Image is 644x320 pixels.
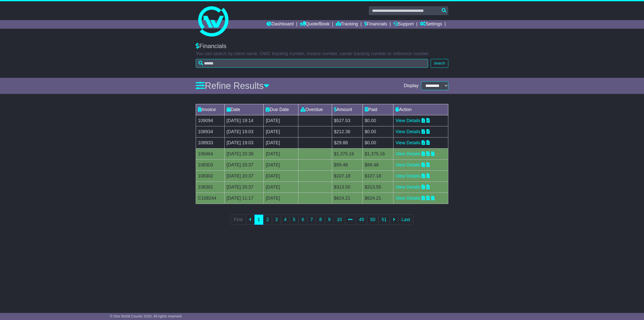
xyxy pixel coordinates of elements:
[196,115,225,126] td: 109094
[363,115,393,126] td: $0.00
[363,137,393,148] td: $0.00
[224,137,264,148] td: [DATE] 19:03
[264,170,298,182] td: [DATE]
[264,104,298,115] td: Due Date
[267,20,294,29] a: Dashboard
[316,215,325,225] a: 8
[307,215,316,225] a: 7
[367,215,379,225] a: 50
[395,173,420,179] a: View Details
[263,215,272,225] a: 2
[196,182,225,193] td: 108301
[224,126,264,137] td: [DATE] 19:03
[300,20,330,29] a: Quote/Book
[332,182,363,193] td: $313.55
[363,104,393,115] td: Paid
[378,215,390,225] a: 51
[332,104,363,115] td: Amount
[196,81,269,91] a: Refine Results
[196,104,225,115] td: Invoice
[224,148,264,159] td: [DATE] 20:38
[196,137,225,148] td: 108933
[272,215,281,225] a: 3
[224,193,264,204] td: [DATE] 11:17
[254,215,263,225] a: 1
[332,170,363,182] td: $107.18
[290,215,299,225] a: 5
[196,43,448,50] div: Financials
[363,126,393,137] td: $0.00
[395,185,420,190] a: View Details
[224,115,264,126] td: [DATE] 19:14
[264,159,298,170] td: [DATE]
[363,193,393,204] td: $624.21
[332,126,363,137] td: $212.36
[224,182,264,193] td: [DATE] 20:37
[332,148,363,159] td: $1,375.16
[264,137,298,148] td: [DATE]
[281,215,290,225] a: 4
[332,159,363,170] td: $99.48
[298,215,307,225] a: 6
[325,215,334,225] a: 9
[395,118,420,123] a: View Details
[196,126,225,137] td: 108934
[393,20,414,29] a: Support
[395,140,420,145] a: View Details
[264,193,298,204] td: [DATE]
[332,137,363,148] td: $29.88
[196,51,448,57] p: You can search by client name, OWC tracking number, invoice number, carrier tracking number or re...
[196,159,225,170] td: 108303
[364,20,387,29] a: Financials
[420,20,442,29] a: Settings
[110,314,183,318] span: © One World Courier 2025. All rights reserved.
[224,104,264,115] td: Date
[363,159,393,170] td: $99.48
[356,215,367,225] a: 49
[395,151,420,156] a: View Details
[404,83,419,89] span: Display
[196,148,225,159] td: 108464
[332,193,363,204] td: $624.21
[264,115,298,126] td: [DATE]
[224,170,264,182] td: [DATE] 20:37
[332,115,363,126] td: $527.53
[393,104,448,115] td: Action
[264,182,298,193] td: [DATE]
[395,162,420,167] a: View Details
[224,159,264,170] td: [DATE] 20:37
[264,126,298,137] td: [DATE]
[395,196,420,201] a: View Details
[336,20,358,29] a: Tracking
[395,129,420,134] a: View Details
[398,215,413,225] a: Last
[363,170,393,182] td: $107.18
[298,104,332,115] td: Overdue
[334,215,345,225] a: 10
[363,148,393,159] td: $1,375.16
[196,170,225,182] td: 108302
[363,182,393,193] td: $313.55
[196,193,225,204] td: C108244
[264,148,298,159] td: [DATE]
[431,59,448,68] button: Search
